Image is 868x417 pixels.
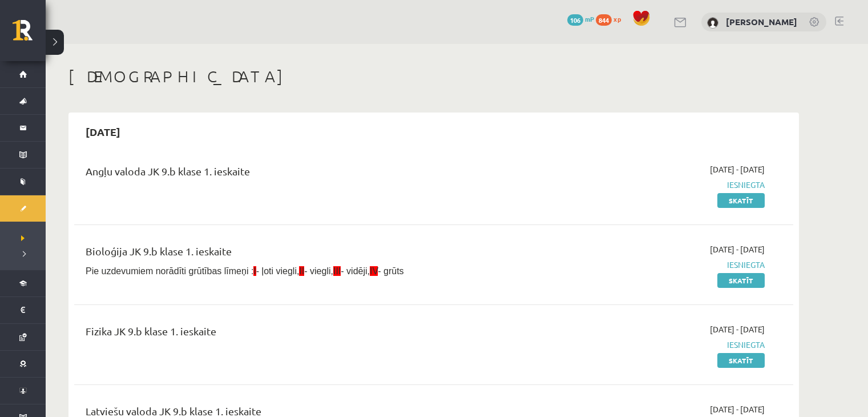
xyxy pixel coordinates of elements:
[710,163,765,175] span: [DATE] - [DATE]
[726,16,797,27] a: [PERSON_NAME]
[86,163,532,185] div: Angļu valoda JK 9.b klase 1. ieskaite
[596,14,627,23] a: 844 xp
[68,67,799,86] h1: [DEMOGRAPHIC_DATA]
[717,273,765,288] a: Skatīt
[550,259,765,271] span: Iesniegta
[333,266,341,276] span: III
[710,243,765,255] span: [DATE] - [DATE]
[567,14,583,26] span: 106
[86,266,404,276] span: Pie uzdevumiem norādīti grūtības līmeņi : - ļoti viegli, - viegli, - vidēji, - grūts
[596,14,612,26] span: 844
[717,353,765,368] a: Skatīt
[253,266,256,276] span: I
[613,14,621,23] span: xp
[13,20,46,49] a: Rīgas 1. Tālmācības vidusskola
[299,266,304,276] span: II
[710,323,765,335] span: [DATE] - [DATE]
[710,403,765,415] span: [DATE] - [DATE]
[707,17,718,29] img: Anastasija Vasiļevska
[370,266,378,276] span: IV
[567,14,594,23] a: 106 mP
[550,339,765,351] span: Iesniegta
[550,179,765,191] span: Iesniegta
[86,323,532,344] div: Fizika JK 9.b klase 1. ieskaite
[585,14,594,23] span: mP
[74,118,132,145] h2: [DATE]
[86,243,532,264] div: Bioloģija JK 9.b klase 1. ieskaite
[717,193,765,208] a: Skatīt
